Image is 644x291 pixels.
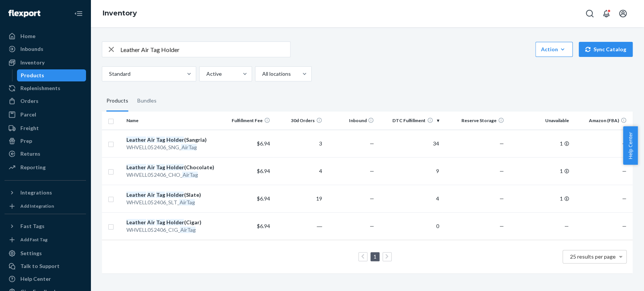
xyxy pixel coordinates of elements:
th: Reserve Storage [442,112,507,130]
td: 0 [377,212,442,240]
button: Open notifications [599,6,614,21]
em: Tag [156,136,165,143]
a: Help Center [5,273,86,285]
a: Inventory [103,9,137,17]
a: Add Fast Tag [5,235,86,244]
div: Fast Tags [20,222,45,230]
button: Action [535,42,573,57]
div: Inbounds [20,45,43,53]
span: — [622,195,627,202]
a: Settings [5,247,86,259]
th: 30d Orders [273,112,325,130]
td: 4 [273,157,325,185]
td: 1 [507,157,572,185]
em: Air [147,136,155,143]
em: Air [147,219,155,225]
em: Holder [166,136,184,143]
div: Products [21,72,44,79]
th: Amazon (FBA) [572,112,633,130]
em: Air [147,164,155,170]
a: Orders [5,95,86,107]
th: Unavailable [507,112,572,130]
td: 34 [377,130,442,157]
div: Action [541,46,567,53]
th: Fulfillment Fee [221,112,273,130]
span: $6.94 [257,140,270,147]
span: $6.94 [257,195,270,202]
div: Inventory [20,59,45,66]
div: Home [20,32,35,40]
span: — [622,140,627,147]
span: — [500,168,504,174]
em: Air [147,191,155,198]
em: Leather [126,219,146,225]
td: 1 [507,185,572,212]
td: 1 [507,130,572,157]
input: Active [206,70,206,78]
div: (Sangria) [126,136,218,144]
td: 19 [273,185,325,212]
div: WHVELL052406_SNG_ [126,144,218,151]
button: Sync Catalog [579,42,633,57]
span: $6.94 [257,168,270,174]
button: Integrations [5,187,86,199]
em: Leather [126,136,146,143]
em: AirTag [182,172,198,178]
div: Products [106,90,128,112]
ol: breadcrumbs [97,3,143,25]
div: (Cigar) [126,219,218,226]
div: Talk to Support [20,262,60,270]
div: Prep [20,137,32,145]
a: Page 1 is your current page [372,253,378,260]
em: Holder [166,164,184,170]
div: WHVELL052406_CIG_ [126,226,218,234]
a: Inbounds [5,43,86,55]
span: 25 results per page [570,253,616,260]
button: Help Center [623,126,638,165]
em: Holder [166,219,184,225]
em: AirTag [179,199,195,205]
span: — [622,223,627,229]
td: ― [273,212,325,240]
div: Returns [20,150,40,158]
td: 4 [377,185,442,212]
div: Help Center [20,275,51,283]
div: Freight [20,124,39,132]
a: Products [17,69,86,81]
td: 3 [273,130,325,157]
div: Add Fast Tag [20,236,48,243]
em: AirTag [180,227,195,233]
div: (Slate) [126,191,218,199]
div: Settings [20,250,42,257]
div: Orders [20,97,38,105]
button: Open account menu [615,6,630,21]
em: Holder [166,191,184,198]
span: — [564,223,569,229]
a: Add Integration [5,202,86,211]
th: DTC Fulfillment [377,112,442,130]
span: — [369,223,374,229]
a: Returns [5,148,86,160]
div: Bundles [137,90,157,112]
em: Leather [126,164,146,170]
span: — [369,195,374,202]
button: Fast Tags [5,220,86,232]
input: Search inventory by name or sku [120,42,290,57]
button: Close Navigation [71,6,86,21]
a: Prep [5,135,86,147]
em: Tag [156,164,165,170]
input: Standard [108,70,109,78]
a: Parcel [5,109,86,121]
div: Parcel [20,111,36,118]
a: Replenishments [5,82,86,94]
img: Flexport logo [8,10,40,17]
a: Freight [5,122,86,134]
button: Open Search Box [582,6,597,21]
a: Inventory [5,57,86,69]
span: — [500,195,504,202]
span: — [500,223,504,229]
div: Replenishments [20,84,60,92]
th: Name [123,112,221,130]
em: Tag [156,191,165,198]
